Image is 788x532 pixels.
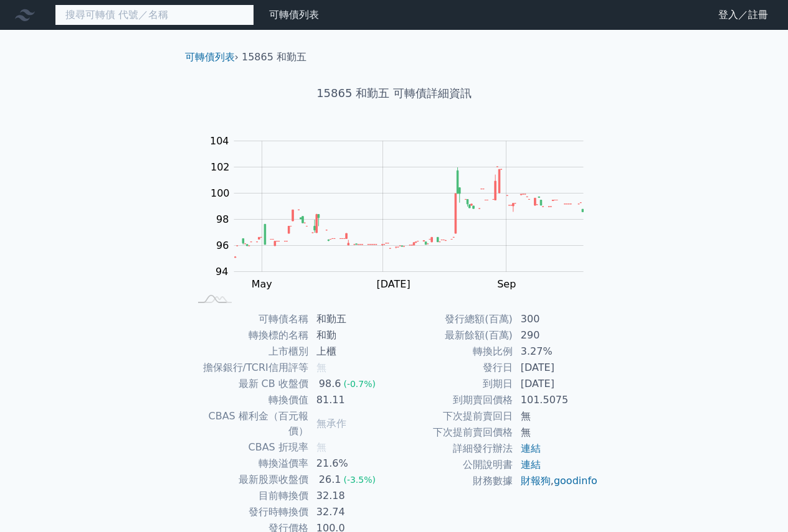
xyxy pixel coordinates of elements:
td: [DATE] [513,360,599,376]
a: 連結 [521,459,541,470]
td: 32.18 [309,488,394,504]
a: 可轉債列表 [185,51,235,63]
tspan: 100 [211,187,230,199]
span: 無 [316,362,326,373]
td: CBAS 權利金（百元報價） [190,408,309,439]
td: , [513,473,599,489]
td: 101.5075 [513,392,599,408]
td: 財務數據 [394,473,513,489]
td: 發行時轉換價 [190,504,309,520]
td: 最新股票收盤價 [190,472,309,488]
span: (-3.5%) [343,475,376,485]
td: 和勤五 [309,311,394,327]
td: 可轉債名稱 [190,311,309,327]
td: 上市櫃別 [190,343,309,360]
td: 無 [513,424,599,441]
td: 和勤 [309,327,394,343]
td: 到期日 [394,376,513,392]
a: 財報狗 [521,475,551,487]
div: 聊天小工具 [726,472,788,532]
td: 最新餘額(百萬) [394,327,513,343]
span: 無 [316,441,326,453]
tspan: May [252,278,272,290]
td: 轉換溢價率 [190,455,309,472]
td: 轉換標的名稱 [190,327,309,343]
td: CBAS 折現率 [190,439,309,455]
td: 32.74 [309,504,394,520]
input: 搜尋可轉債 代號／名稱 [55,4,254,26]
a: 連結 [521,442,541,454]
span: (-0.7%) [343,379,376,389]
tspan: 96 [216,240,229,251]
iframe: Chat Widget [726,472,788,532]
td: 下次提前賣回日 [394,408,513,424]
td: 目前轉換價 [190,488,309,504]
li: 15865 和勤五 [242,50,306,65]
td: 發行總額(百萬) [394,311,513,327]
h1: 15865 和勤五 可轉債詳細資訊 [175,85,614,102]
a: goodinfo [554,475,597,487]
td: 詳細發行辦法 [394,441,513,457]
td: 無 [513,408,599,424]
td: 上櫃 [309,343,394,360]
g: Chart [204,135,602,290]
a: 可轉債列表 [269,9,319,21]
tspan: [DATE] [377,278,411,290]
td: 81.11 [309,392,394,408]
li: › [185,50,239,65]
a: 登入／註冊 [708,5,778,25]
td: 下次提前賣回價格 [394,424,513,441]
td: 公開說明書 [394,457,513,473]
td: 290 [513,327,599,343]
td: 最新 CB 收盤價 [190,376,309,392]
tspan: 104 [210,135,229,147]
tspan: Sep [497,278,516,290]
g: Series [234,167,583,258]
td: 300 [513,311,599,327]
td: 擔保銀行/TCRI信用評等 [190,360,309,376]
tspan: 102 [211,161,230,173]
td: 轉換價值 [190,392,309,408]
td: 轉換比例 [394,343,513,360]
div: 26.1 [316,472,344,487]
td: 21.6% [309,455,394,472]
tspan: 98 [216,213,229,225]
td: 到期賣回價格 [394,392,513,408]
td: 發行日 [394,360,513,376]
td: [DATE] [513,376,599,392]
td: 3.27% [513,343,599,360]
tspan: 94 [216,266,228,278]
div: 98.6 [316,376,344,391]
span: 無承作 [316,418,346,429]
